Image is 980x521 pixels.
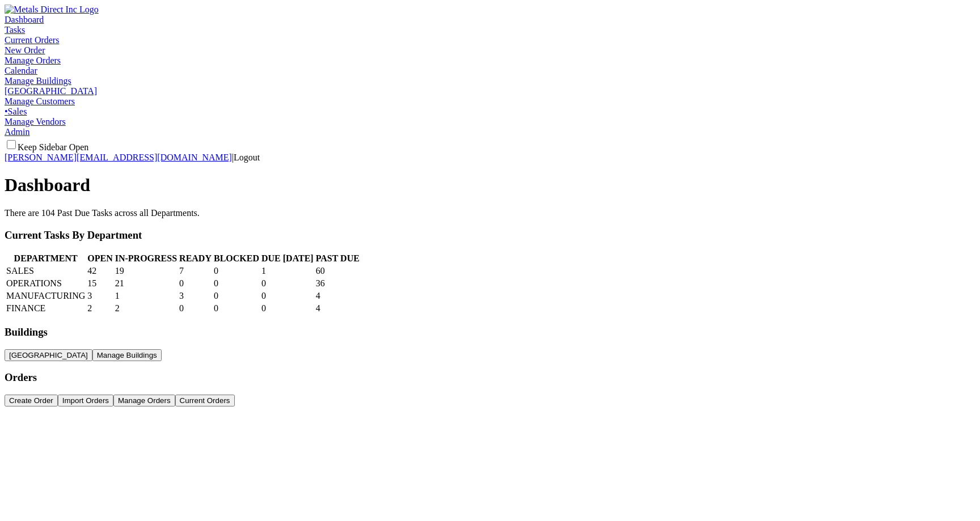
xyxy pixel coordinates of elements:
td: 2 [115,303,178,314]
td: SALES [6,265,86,277]
img: Metals Direct Inc Logo [5,5,99,15]
button: Current Orders [175,395,235,406]
td: 15 [87,278,113,289]
a: Tasks [5,25,975,35]
td: 1 [261,265,314,277]
a: Current Orders [175,395,235,405]
span: Calendar [5,66,37,75]
span: Manage Vendors [5,117,66,126]
h3: Orders [5,371,975,384]
td: 0 [179,278,212,289]
td: 0 [261,303,314,314]
span: Manage Customers [5,96,75,106]
a: Dashboard [5,15,975,25]
a: [PERSON_NAME][EMAIL_ADDRESS][DOMAIN_NAME] [5,153,232,162]
td: 7 [179,265,212,277]
a: Calendar [5,66,975,76]
button: Import Orders [58,395,113,406]
div: | [5,153,975,163]
td: 3 [87,290,113,302]
span: Manage Orders [5,56,61,65]
td: 4 [315,290,360,302]
td: 2 [87,303,113,314]
h1: Dashboard [5,175,975,196]
td: 0 [213,290,260,302]
div: IN-PROGRESS [115,253,177,264]
span: Sales [8,107,27,116]
a: Import Orders [58,395,113,405]
td: 0 [213,278,260,289]
span: Logout [234,153,260,162]
td: OPERATIONS [6,278,86,289]
a: [GEOGRAPHIC_DATA] [5,86,975,96]
div: OPEN [87,253,112,264]
td: 0 [261,278,314,289]
span: Admin [5,127,29,137]
a: Manage Buildings [92,350,162,359]
button: [GEOGRAPHIC_DATA] [5,349,92,361]
a: Manage Buildings [5,76,975,86]
td: 3 [179,290,212,302]
td: 4 [315,303,360,314]
a: New Order [5,45,975,56]
div: PAST DUE [316,253,360,264]
a: Manage Orders [5,56,975,66]
a: Create Order [5,395,58,405]
span: Tasks [5,25,25,35]
td: 0 [261,290,314,302]
h3: Current Tasks By Department [5,229,975,242]
a: Admin [5,127,975,137]
a: Manage Orders [113,395,175,405]
div: There are 104 Past Due Tasks across all Departments. [5,208,975,218]
a: Manage Customers [5,96,975,107]
div: DUE [DATE] [261,253,314,264]
button: Manage Orders [113,395,175,406]
div: BLOCKED [214,253,259,264]
button: Create Order [5,395,58,406]
span: New Order [5,45,45,55]
td: 36 [315,278,360,289]
td: 60 [315,265,360,277]
span: Current Orders [5,35,59,45]
td: 0 [179,303,212,314]
span: • [5,107,8,116]
div: READY [179,253,212,264]
div: DEPARTMENT [6,253,85,264]
td: 0 [213,303,260,314]
a: Manage Vendors [5,117,975,127]
label: Keep Sidebar Open [18,142,88,152]
a: Current Orders [5,35,975,45]
a: •Sales [5,107,975,117]
h3: Buildings [5,326,975,338]
span: Manage Buildings [5,76,71,86]
span: [GEOGRAPHIC_DATA] [5,86,97,96]
button: Manage Buildings [92,349,162,361]
td: MANUFACTURING [6,290,86,302]
td: 42 [87,265,113,277]
td: FINANCE [6,303,86,314]
td: 0 [213,265,260,277]
a: [GEOGRAPHIC_DATA] [5,350,92,359]
td: 21 [115,278,178,289]
span: Dashboard [5,15,44,24]
td: 1 [115,290,178,302]
td: 19 [115,265,178,277]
